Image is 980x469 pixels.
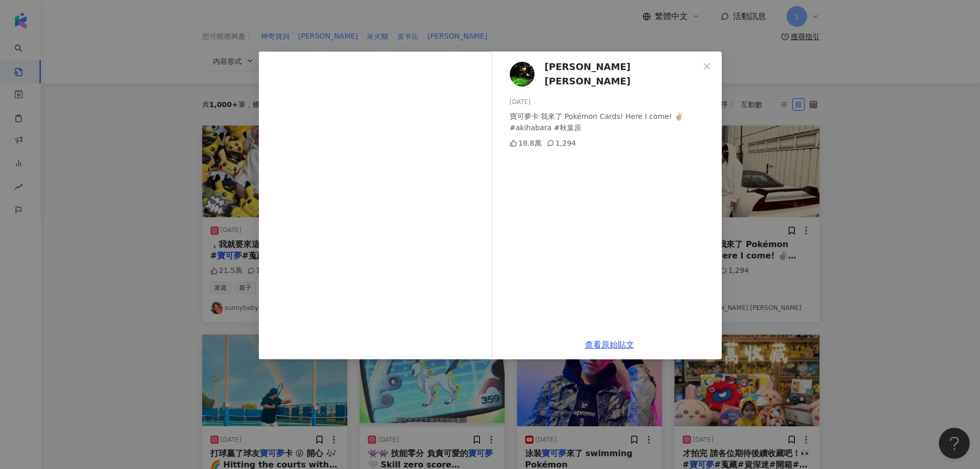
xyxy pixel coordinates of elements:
div: 寶可夢卡 我來了 Pokémon Cards! Here I come! ✌🏼 #akihabara #秋葉原 [510,111,714,133]
button: Close [697,56,717,77]
img: KOL Avatar [510,62,534,86]
div: [DATE] [510,97,714,107]
a: KOL Avatar[PERSON_NAME] [PERSON_NAME] [510,60,699,89]
span: [PERSON_NAME] [PERSON_NAME] [545,60,699,89]
div: 18.8萬 [510,137,542,149]
a: 查看原始貼文 [585,340,634,350]
span: close [703,62,711,71]
div: 1,294 [547,137,576,149]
